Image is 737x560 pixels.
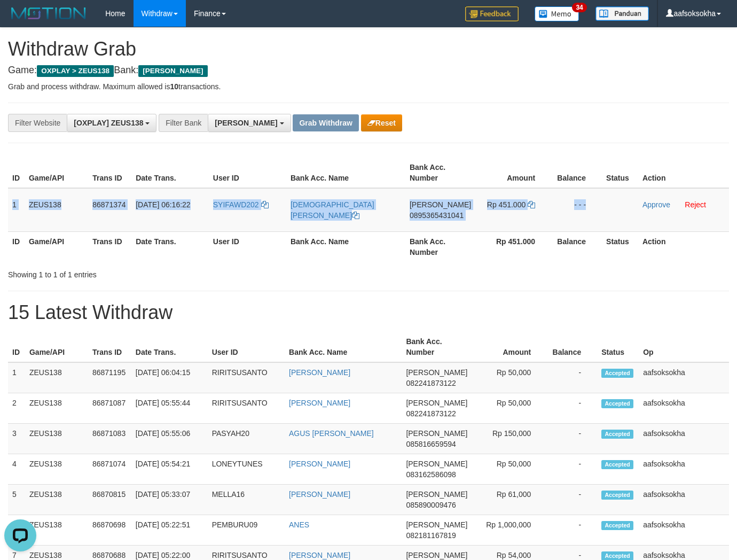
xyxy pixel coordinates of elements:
[289,368,350,377] a: [PERSON_NAME]
[572,3,586,12] span: 34
[595,6,649,21] img: panduan.png
[406,501,456,509] span: Copy 085890009476 to clipboard
[406,531,456,540] span: Copy 082181167819 to clipboard
[37,65,114,77] span: OXPLAY > ZEUS138
[406,460,467,468] span: [PERSON_NAME]
[472,485,547,515] td: Rp 61,000
[67,114,156,132] button: [OXPLAY] ZEUS138
[88,424,131,454] td: 86871083
[92,200,126,209] span: 86871374
[25,515,88,546] td: ZEUS138
[638,158,729,188] th: Action
[88,454,131,485] td: 86871074
[286,231,405,262] th: Bank Acc. Name
[25,424,88,454] td: ZEUS138
[88,231,131,262] th: Trans ID
[131,454,208,485] td: [DATE] 05:54:21
[8,158,25,188] th: ID
[289,490,350,499] a: [PERSON_NAME]
[159,114,208,132] div: Filter Bank
[289,551,350,559] a: [PERSON_NAME]
[74,119,143,127] span: [OXPLAY] ZEUS138
[8,485,25,515] td: 5
[547,393,597,424] td: -
[293,114,358,131] button: Grab Withdraw
[361,114,402,131] button: Reset
[289,520,309,529] a: ANES
[639,424,729,454] td: aafsoksokha
[487,200,526,209] span: Rp 451.000
[597,332,639,362] th: Status
[465,6,519,21] img: Feedback.jpg
[25,332,88,362] th: Game/API
[286,158,405,188] th: Bank Acc. Name
[208,424,285,454] td: PASYAH20
[475,158,551,188] th: Amount
[8,231,25,262] th: ID
[472,515,547,546] td: Rp 1,000,000
[639,332,729,362] th: Op
[8,362,25,393] td: 1
[639,515,729,546] td: aafsoksokha
[406,551,467,559] span: [PERSON_NAME]
[209,158,286,188] th: User ID
[136,200,190,209] span: [DATE] 06:16:22
[88,393,131,424] td: 86871087
[208,393,285,424] td: RIRITSUSANTO
[8,114,67,132] div: Filter Website
[551,158,602,188] th: Balance
[208,114,291,132] button: [PERSON_NAME]
[88,362,131,393] td: 86871195
[213,200,269,209] a: SYIFAWD202
[25,231,88,262] th: Game/API
[291,200,374,220] a: [DEMOGRAPHIC_DATA][PERSON_NAME]
[547,362,597,393] td: -
[639,485,729,515] td: aafsoksokha
[88,515,131,546] td: 86870698
[547,424,597,454] td: -
[208,515,285,546] td: PEMBURU09
[208,454,285,485] td: LONEYTUNES
[138,65,207,77] span: [PERSON_NAME]
[131,485,208,515] td: [DATE] 05:33:07
[602,158,638,188] th: Status
[472,454,547,485] td: Rp 50,000
[8,5,89,21] img: MOTION_logo.png
[8,265,299,280] div: Showing 1 to 1 of 1 entries
[406,520,467,529] span: [PERSON_NAME]
[88,332,131,362] th: Trans ID
[472,332,547,362] th: Amount
[285,332,402,362] th: Bank Acc. Name
[406,409,456,418] span: Copy 082241873122 to clipboard
[472,362,547,393] td: Rp 50,000
[208,485,285,515] td: MELLA16
[602,231,638,262] th: Status
[25,454,88,485] td: ZEUS138
[8,454,25,485] td: 4
[289,429,374,438] a: AGUS [PERSON_NAME]
[8,38,729,60] h1: Withdraw Grab
[601,460,633,469] span: Accepted
[551,188,602,232] td: - - -
[642,200,670,209] a: Approve
[289,460,350,468] a: [PERSON_NAME]
[8,424,25,454] td: 3
[601,399,633,408] span: Accepted
[528,200,535,209] a: Copy 451000 to clipboard
[8,332,25,362] th: ID
[25,188,88,232] td: ZEUS138
[547,332,597,362] th: Balance
[4,4,36,36] button: Open LiveChat chat widget
[8,302,729,323] h1: 15 Latest Withdraw
[131,515,208,546] td: [DATE] 05:22:51
[25,485,88,515] td: ZEUS138
[410,211,464,220] span: Copy 0895365431041 to clipboard
[601,491,633,500] span: Accepted
[639,393,729,424] td: aafsoksokha
[25,158,88,188] th: Game/API
[405,158,475,188] th: Bank Acc. Number
[639,362,729,393] td: aafsoksokha
[289,399,350,407] a: [PERSON_NAME]
[547,485,597,515] td: -
[406,368,467,377] span: [PERSON_NAME]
